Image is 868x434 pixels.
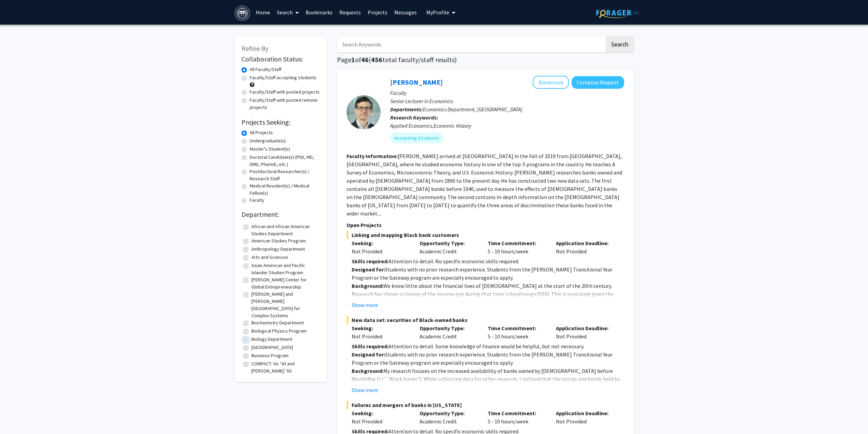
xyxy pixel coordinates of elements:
[251,319,304,326] label: Biochemistry Department
[390,132,443,143] mat-chip: Accepting Students
[347,221,624,229] p: Open Projects
[596,8,639,18] img: ForagerOne Logo
[336,0,364,24] a: Requests
[251,262,318,276] label: Asian American and Pacific Islander Studies Program
[352,350,624,367] p: Students with no prior research experience. Students from the [PERSON_NAME] Transitional Year Pro...
[414,409,483,425] div: Academic Credit
[420,409,477,417] p: Opportunity Type:
[250,182,320,197] label: Medical Resident(s) / Medical Fellow(s)
[420,239,477,247] p: Opportunity Type:
[361,55,369,64] span: 46
[556,409,614,417] p: Application Deadline:
[252,0,274,24] a: Home
[347,316,624,324] span: New data set: securities of Black-owned banks
[364,0,391,24] a: Projects
[426,9,449,16] span: My Profile
[251,344,293,351] label: [GEOGRAPHIC_DATA]
[533,76,569,89] button: Add Geoff Clarke to Bookmarks
[488,239,546,247] p: Time Commitment:
[352,417,410,425] div: Not Provided
[352,386,378,394] button: Show more
[347,153,398,159] b: Faculty Information:
[251,254,288,261] label: Arts and Sciences
[347,231,624,239] span: Linking and mapping Black bank customers
[551,409,619,425] div: Not Provided
[390,122,624,130] div: Applied Economics,Economic History
[250,97,320,111] label: Faculty/Staff with posted remote projects
[347,401,624,409] span: Failures and mergers of banks in [US_STATE]
[235,5,250,21] img: Brandeis University Logo
[337,37,605,52] input: Search Keywords
[251,360,318,396] label: COMPACT: Vic ’63 and [PERSON_NAME] ’63 [PERSON_NAME] Center for Community Partnerships and Civic ...
[251,336,292,343] label: Biology Department
[352,367,624,408] p: My research focuses on the increased availability of banks owned by [DEMOGRAPHIC_DATA] before Wor...
[352,409,410,417] p: Seeking:
[352,282,624,323] p: We know little about the financial lives of [DEMOGRAPHIC_DATA] at the start of the 20th century. ...
[352,301,378,309] button: Show more
[250,137,286,144] label: Undergraduate(s)
[250,168,320,182] label: Postdoctoral Researcher(s) / Research Staff
[352,257,624,265] p: Attention to detail. No specific economic skills required.
[250,66,281,73] label: All Faculty/Staff
[390,97,624,105] p: Senior Lecturer in Economics
[347,153,622,217] fg-read-more: [PERSON_NAME] arrived at [GEOGRAPHIC_DATA] in the Fall of 2019 from [GEOGRAPHIC_DATA], [GEOGRAPHI...
[241,44,268,53] span: Refine By
[551,324,619,340] div: Not Provided
[572,76,624,89] button: Compose Request to Geoff Clarke
[371,55,382,64] span: 456
[241,210,320,219] h2: Department:
[352,342,624,350] p: Attention to detail. Some knowledge of finance would be helpful, but not necessary.
[556,239,614,247] p: Application Deadline:
[274,0,302,24] a: Search
[352,247,410,255] div: Not Provided
[390,78,443,86] a: [PERSON_NAME]
[414,239,483,255] div: Academic Credit
[352,282,383,289] strong: Background:
[250,197,264,204] label: Faculty
[420,324,477,332] p: Opportunity Type:
[251,276,318,291] label: [PERSON_NAME] Center for Global Entrepreneurship
[241,118,320,126] h2: Projects Seeking:
[352,332,410,340] div: Not Provided
[483,409,551,425] div: 5 - 10 hours/week
[337,56,634,64] h1: Page of ( total faculty/staff results)
[390,114,438,121] b: Research Keywords:
[352,351,385,358] strong: Designed for:
[250,145,290,153] label: Master's Student(s)
[251,352,289,359] label: Business Program
[251,223,318,237] label: African and African American Studies Department
[351,55,355,64] span: 1
[250,74,317,81] label: Faculty/Staff accepting students
[391,0,420,24] a: Messages
[251,291,318,319] label: [PERSON_NAME] and [PERSON_NAME][GEOGRAPHIC_DATA] for Complex Systems
[352,239,410,247] p: Seeking:
[423,106,523,113] span: Economics Department, [GEOGRAPHIC_DATA]
[241,55,320,63] h2: Collaboration Status:
[390,106,423,113] b: Departments:
[352,367,383,374] strong: Background:
[250,88,320,96] label: Faculty/Staff with posted projects
[352,258,388,265] strong: Skills required:
[414,324,483,340] div: Academic Credit
[556,324,614,332] p: Application Deadline:
[302,0,336,24] a: Bookmarks
[250,129,273,136] label: All Projects
[352,266,385,273] strong: Designed for:
[483,324,551,340] div: 5 - 10 hours/week
[352,324,410,332] p: Seeking:
[251,237,306,244] label: American Studies Program
[352,265,624,282] p: Students with no prior research experience. Students from the [PERSON_NAME] Transitional Year Pro...
[483,239,551,255] div: 5 - 10 hours/week
[606,37,634,52] button: Search
[250,154,320,168] label: Doctoral Candidate(s) (PhD, MD, DMD, PharmD, etc.)
[390,89,624,97] p: Faculty
[488,409,546,417] p: Time Commitment:
[488,324,546,332] p: Time Commitment:
[352,343,388,350] strong: Skills required:
[551,239,619,255] div: Not Provided
[251,327,307,335] label: Biological Physics Program
[251,246,305,253] label: Anthropology Department
[5,403,29,429] iframe: Chat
